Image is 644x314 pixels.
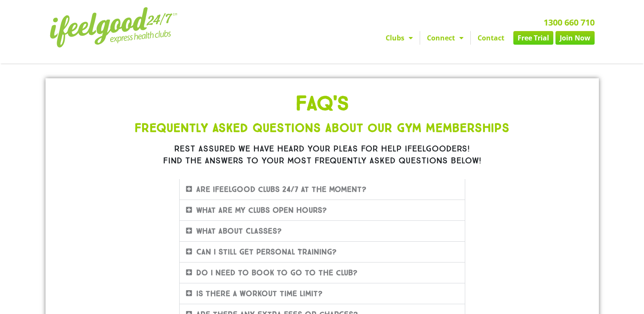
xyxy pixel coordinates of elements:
[471,31,511,45] a: Contact
[196,268,358,277] a: Do I need to book to go to the club?
[180,263,465,283] div: Do I need to book to go to the club?
[513,31,553,45] a: Free Trial
[196,247,337,257] a: Can I still get Personal Training?
[555,31,595,45] a: Join Now
[544,17,595,28] a: 1300 660 710
[243,31,595,45] nav: Menu
[196,206,327,215] a: What are my clubs Open Hours?
[84,93,561,114] h1: FAQ'S
[180,179,465,200] div: Are ifeelgood clubs 24/7 at the moment?
[196,185,366,194] a: Are ifeelgood clubs 24/7 at the moment?
[379,31,420,45] a: Clubs
[84,122,561,134] h1: Frequently Asked Questions About Our Gym Memberships
[420,31,470,45] a: Connect
[84,143,561,166] h1: Rest assured we have heard your pleas for help ifeelgooders! Find the answers to your most freque...
[180,283,465,304] div: Is there a workout time limit?
[180,242,465,262] div: Can I still get Personal Training?
[196,289,323,298] a: Is there a workout time limit?
[180,200,465,220] div: What are my clubs Open Hours?
[196,226,282,236] a: What about Classes?
[180,221,465,241] div: What about Classes?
